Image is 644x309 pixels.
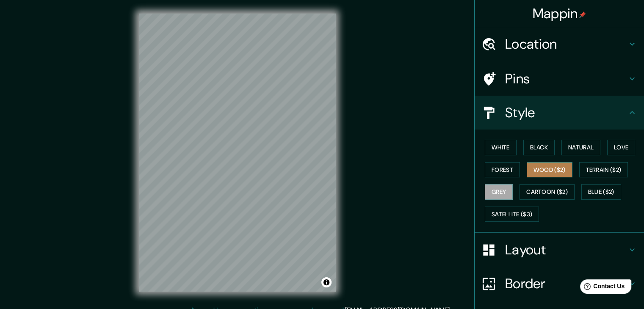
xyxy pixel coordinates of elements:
button: Terrain ($2) [579,162,628,178]
img: pin-icon.png [579,11,586,18]
h4: Layout [505,241,627,258]
button: White [485,140,517,155]
button: Black [523,140,555,155]
canvas: Map [139,14,336,292]
h4: Pins [505,70,627,87]
iframe: Help widget launcher [569,276,635,300]
h4: Mappin [533,5,586,22]
h4: Border [505,275,627,292]
div: Style [475,96,644,130]
button: Cartoon ($2) [520,184,575,200]
button: Toggle attribution [321,277,332,287]
button: Love [607,140,635,155]
div: Location [475,27,644,61]
div: Pins [475,62,644,96]
h4: Style [505,104,627,121]
button: Natural [561,140,600,155]
div: Border [475,267,644,301]
button: Grey [485,184,513,200]
button: Wood ($2) [527,162,572,178]
h4: Location [505,36,627,52]
button: Satellite ($3) [485,207,539,222]
button: Forest [485,162,520,178]
div: Layout [475,233,644,267]
button: Blue ($2) [581,184,621,200]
